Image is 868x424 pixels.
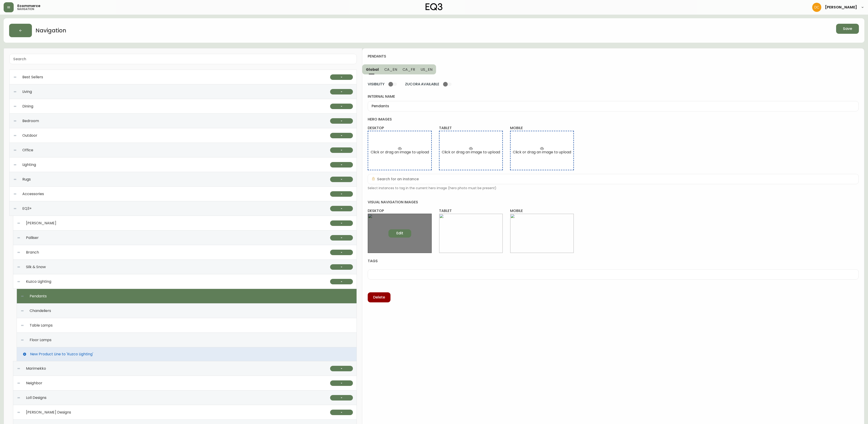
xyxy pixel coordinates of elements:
[22,192,44,196] span: Accessories
[30,294,47,298] span: Pendants
[22,177,31,181] span: Rugs
[371,150,429,154] span: Click or drag an image to upload
[30,323,53,327] span: Table Lamps
[368,208,431,213] h4: desktop
[373,295,385,300] span: Delete
[26,221,56,225] span: [PERSON_NAME]
[439,208,503,213] h4: tablet
[36,27,66,34] h2: Navigation
[439,126,503,131] h4: tablet
[26,236,39,240] span: Palliser
[22,207,32,211] span: EQ3+
[426,3,442,10] img: logo
[368,117,859,122] h4: hero images
[812,3,821,12] img: 7eb451d6983258353faa3212700b340b
[22,75,43,79] span: Best Sellers
[384,67,397,72] span: CA_EN
[513,150,571,154] span: Click or drag an image to upload
[30,338,51,342] span: Floor Lamps
[368,259,859,264] h4: tags
[22,163,36,167] span: Lighting
[26,396,46,400] span: Loll Designs
[30,352,93,356] span: New Product Line to 'Kuzco Lighting'
[26,410,71,414] span: [PERSON_NAME] Designs
[510,208,574,213] h4: mobile
[368,126,431,131] h4: desktop
[366,67,379,72] span: Global
[403,67,415,72] span: CA_FR
[26,381,42,385] span: Neighbor
[368,94,859,99] label: internal name
[22,148,33,152] span: Office
[368,186,859,191] span: Select instances to tag in the current hero image (hero photo must be present)
[843,26,852,31] span: Save
[825,5,857,9] span: [PERSON_NAME]
[388,229,411,238] button: Edit
[368,82,385,87] span: VISIBILITY
[13,57,353,61] input: Search
[368,54,855,59] h4: pendants
[368,200,859,205] h4: visual navigation images
[26,280,51,284] span: Kuzco Lighting
[405,82,439,87] span: ZUCORA AVAILABLE
[30,309,51,313] span: Chandeliers
[510,126,574,131] h4: mobile
[22,90,32,94] span: Living
[396,231,403,236] span: Edit
[836,24,859,34] button: Save
[421,67,433,72] span: US_EN
[442,150,500,154] span: Click or drag an image to upload
[22,133,37,138] span: Outdoor
[377,177,855,181] input: Search for an instance
[26,265,46,269] span: Silk & Snow
[368,292,390,302] button: Delete
[17,8,34,10] h5: navigation
[17,4,40,8] span: Ecommerce
[26,366,46,371] span: Marimekko
[22,104,33,108] span: Dining
[22,119,39,123] span: Bedroom
[26,250,39,254] span: Branch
